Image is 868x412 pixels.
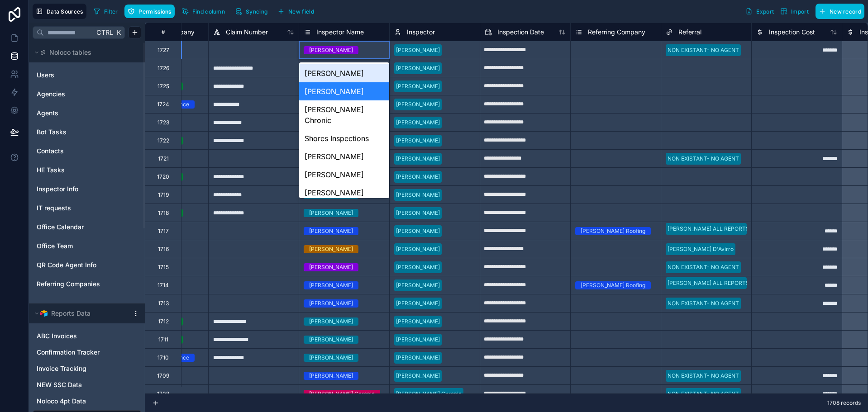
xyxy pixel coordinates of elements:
a: Bot Tasks [37,128,110,137]
div: 1716 [158,246,169,253]
span: Inspector [407,28,435,37]
div: [PERSON_NAME] [309,336,353,344]
div: 1722 [157,137,169,144]
a: Permissions [124,5,178,18]
div: [PERSON_NAME] Chronic [396,390,462,398]
div: NON EXISTANT- NO AGENT [668,390,739,398]
div: [PERSON_NAME] [299,147,389,166]
span: Syncing [246,8,267,15]
span: Reports Data [51,309,91,318]
img: Airtable Logo [40,310,48,317]
div: NON EXISTANT- NO AGENT [668,372,739,380]
button: Airtable LogoReports Data [33,307,129,320]
div: Bot Tasks [33,125,141,139]
div: 1726 [157,65,169,72]
span: Export [756,8,774,15]
a: IT requests [37,204,110,213]
div: 1713 [158,300,169,307]
span: Inspection Cost [769,28,815,37]
div: 1724 [157,101,169,108]
div: [PERSON_NAME] [396,64,440,72]
span: HE Tasks [37,166,65,175]
span: Referring Companies [37,279,100,289]
span: Office Team [37,242,73,251]
div: [PERSON_NAME] Roofing [581,281,645,289]
div: [PERSON_NAME] [309,209,353,217]
span: New record [830,8,861,15]
a: Inspector Info [37,185,110,194]
div: Users [33,68,141,82]
div: # [152,28,174,35]
div: [PERSON_NAME] D'Avirro [668,245,734,253]
div: [PERSON_NAME] [396,137,440,145]
a: Syncing [232,5,274,18]
div: [PERSON_NAME] [396,191,440,199]
a: Noloco 4pt Data [37,397,119,406]
span: Data Sources [47,8,83,15]
div: [PERSON_NAME] Chronic [309,390,375,398]
div: [PERSON_NAME] Roofing [581,227,645,235]
span: NEW SSC Data [37,380,82,389]
button: Filter [90,5,121,18]
div: NON EXISTANT- NO AGENT [668,263,739,271]
div: 1711 [158,336,168,343]
div: [PERSON_NAME] [309,245,353,253]
div: Agencies [33,87,141,101]
div: 1717 [158,227,169,235]
span: Referral [678,28,701,37]
div: 1727 [157,47,169,54]
a: NEW SSC Data [37,380,119,389]
div: [PERSON_NAME] [309,354,353,362]
span: Ctrl [95,27,114,38]
span: ABC Invoices [37,331,77,341]
div: 1715 [158,264,169,271]
div: Shores Inspections [299,129,389,147]
div: Invoice Tracking [33,361,141,376]
div: [PERSON_NAME] [396,336,440,344]
div: HE Tasks [33,163,141,177]
div: [PERSON_NAME] [396,281,440,289]
div: Confirmation Tracker [33,345,141,360]
div: NON EXISTANT- NO AGENT [668,46,739,54]
div: [PERSON_NAME] [396,118,440,127]
div: Inspector Info [33,182,141,196]
span: Office Calendar [37,223,84,232]
div: 1714 [157,282,169,289]
span: Agents [37,109,58,118]
div: QR Code Agent Info [33,258,141,272]
span: Inspector Info [37,185,78,194]
span: Noloco tables [49,48,91,57]
div: [PERSON_NAME] [396,354,440,362]
span: Agencies [37,90,65,99]
button: New field [274,5,317,18]
span: Bot Tasks [37,128,67,137]
div: [PERSON_NAME] [396,372,440,380]
span: IT requests [37,204,71,213]
div: [PERSON_NAME] [299,64,389,82]
span: K [115,29,122,36]
div: [PERSON_NAME] [396,46,440,54]
div: [PERSON_NAME] [299,166,389,184]
a: HE Tasks [37,166,110,175]
span: Confirmation Tracker [37,348,100,357]
div: 1725 [157,83,169,90]
span: QR Code Agent Info [37,260,96,270]
button: Import [777,4,812,19]
span: Referring Company [588,28,645,37]
span: New field [288,8,314,15]
button: Find column [178,5,228,18]
a: New record [812,4,864,19]
span: Inspection Date [497,28,544,37]
div: [PERSON_NAME] [396,209,440,217]
div: Office Calendar [33,220,141,234]
div: 1720 [157,173,169,180]
div: [PERSON_NAME] [396,299,440,308]
div: [PERSON_NAME] [396,317,440,326]
div: NON EXISTANT- NO AGENT [668,299,739,308]
div: 1721 [158,155,169,162]
div: Noloco 4pt Data [33,394,141,408]
a: ABC Invoices [37,331,119,341]
div: [PERSON_NAME] [396,227,440,235]
div: [PERSON_NAME] [309,299,353,308]
div: 1723 [157,119,169,126]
